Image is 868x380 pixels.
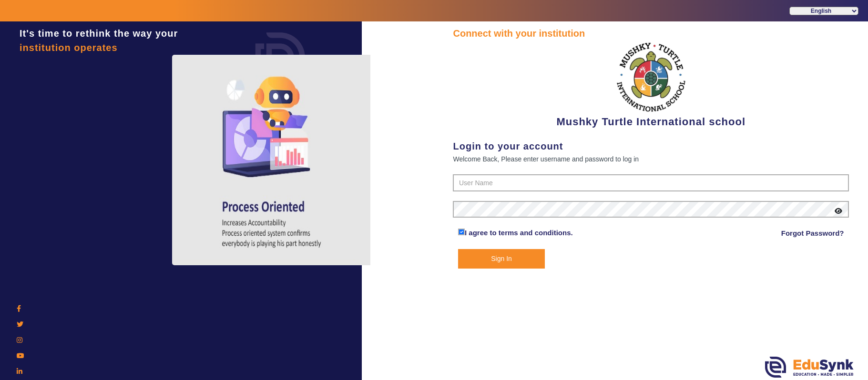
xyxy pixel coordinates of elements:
div: Login to your account [453,139,849,153]
div: Connect with your institution [453,26,849,40]
span: institution operates [20,42,118,53]
a: I agree to terms and conditions. [465,229,573,237]
input: User Name [453,174,849,191]
img: login.png [245,21,316,93]
img: login4.png [172,55,372,265]
div: Mushky Turtle International school [453,40,849,130]
a: Forgot Password? [781,228,844,239]
button: Sign In [458,249,545,269]
span: It's time to rethink the way your [20,28,178,39]
img: edusynk.png [765,357,854,378]
img: f2cfa3ea-8c3d-4776-b57d-4b8cb03411bc [615,40,687,114]
div: Welcome Back, Please enter username and password to log in [453,153,849,165]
